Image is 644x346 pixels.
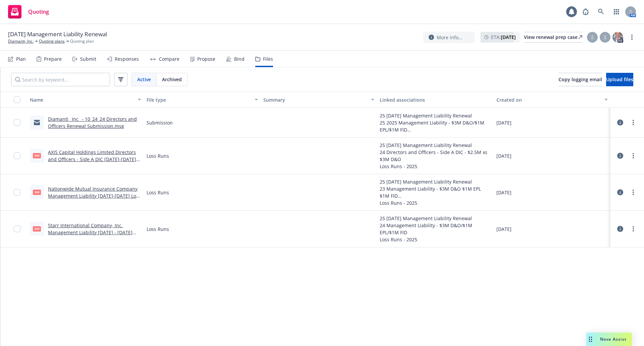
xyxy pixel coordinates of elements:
[496,96,600,103] div: Created on
[70,38,94,44] span: Quoting plan
[437,34,463,41] span: More info...
[30,96,134,103] div: Name
[14,152,20,159] input: Toggle Row Selected
[524,32,582,42] div: View renewal prep case
[80,56,96,62] div: Submit
[423,32,475,43] button: More info...
[629,118,637,127] a: more
[263,96,367,103] div: Summary
[496,152,512,159] span: [DATE]
[39,38,65,44] a: Quoting plans
[14,226,20,232] input: Toggle Row Selected
[629,225,637,233] a: more
[147,96,251,103] div: File type
[147,152,169,159] span: Loss Runs
[606,73,633,86] button: Upload files
[579,5,592,18] a: Report a Bug
[115,56,139,62] div: Responses
[137,76,151,83] span: Active
[16,56,26,62] div: Plan
[377,92,494,108] button: Linked associations
[558,76,602,83] span: Copy logging email
[380,222,491,236] div: 24 Management Liability - $3M D&O/$1M EPL/$1M FID
[628,33,636,41] a: more
[147,189,169,196] span: Loss Runs
[261,92,377,108] button: Summary
[594,5,608,18] a: Search
[610,5,623,18] a: Switch app
[524,32,582,43] a: View renewal prep case
[147,226,169,233] span: Loss Runs
[27,92,144,108] button: Name
[159,56,179,62] div: Compare
[234,56,245,62] div: Bind
[496,119,512,126] span: [DATE]
[558,73,602,86] button: Copy logging email
[586,333,632,346] button: Nova Assist
[612,32,623,43] img: photo
[44,56,62,62] div: Prepare
[494,92,610,108] button: Created on
[33,226,41,231] span: pdf
[380,119,491,133] div: 25 2025 Management Liability - $3M D&O/$1M EPL/$1M FID
[606,76,633,83] span: Upload files
[380,215,491,222] div: 25 [DATE] Management Liability Renewal
[380,96,491,103] div: Linked associations
[380,163,491,170] div: Loss Runs - 2025
[48,116,137,129] a: Diamanti_ Inc_ - 10_24_24 Directors and Officers Renewal Submission.msg
[144,92,261,108] button: File type
[197,56,215,62] div: Propose
[5,2,52,21] a: Quoting
[263,56,273,62] div: Files
[48,149,136,169] a: AXIS Capital Holdings Limited Directors and Officers - Side A DIC [DATE]-[DATE] Loss Runs - Value...
[8,38,34,44] a: Diamanti, Inc.
[8,30,107,38] span: [DATE] Management Liability Renewal
[380,185,491,199] div: 23 Management Liability - $3M D&O $1M EPL $1M FID
[380,112,491,119] div: 25 [DATE] Management Liability Renewal
[147,119,173,126] span: Submission
[496,226,512,233] span: [DATE]
[600,336,627,342] span: Nova Assist
[14,96,20,103] input: Select all
[380,178,491,185] div: 25 [DATE] Management Liability Renewal
[48,222,132,243] a: Starr International Company, Inc. Management Liability [DATE] - [DATE] Loss Runs - Valued [DATE].pdf
[496,189,512,196] span: [DATE]
[33,153,41,158] span: pdf
[380,236,491,243] div: Loss Runs - 2025
[33,190,41,195] span: pdf
[14,119,20,126] input: Toggle Row Selected
[586,333,595,346] div: Drag to move
[28,9,49,14] span: Quoting
[380,199,491,206] div: Loss Runs - 2025
[48,186,141,206] a: Nationwide Mutual Insurance Company Management Liability [DATE]-[DATE] Loss Runs - Valued [DATE].pdf
[501,34,516,40] strong: [DATE]
[162,76,182,83] span: Archived
[491,34,516,41] span: ETA :
[14,189,20,196] input: Toggle Row Selected
[629,152,637,160] a: more
[11,73,110,86] input: Search by keyword...
[629,188,637,196] a: more
[380,142,491,149] div: 25 [DATE] Management Liability Renewal
[380,149,491,163] div: 24 Directors and Officers - Side A DIC - $2.5M xs $3M D&O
